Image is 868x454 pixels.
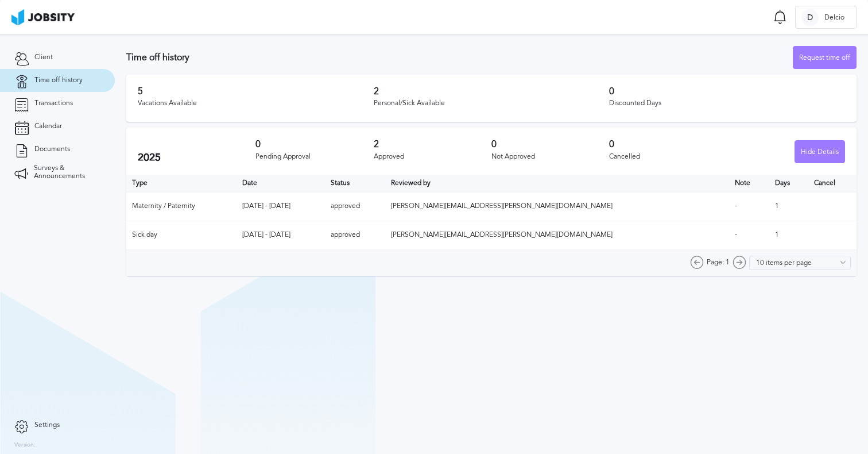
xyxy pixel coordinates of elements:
label: Version: [14,442,36,449]
td: approved [325,192,385,221]
h3: 5 [138,86,374,97]
span: Surveys & Announcements [34,164,100,180]
h3: Time off history [126,52,793,63]
div: Cancelled [609,153,727,161]
div: Hide Details [795,141,844,164]
td: [DATE] - [DATE] [237,192,325,221]
span: - [735,202,737,210]
div: Not Approved [491,153,609,161]
button: Request time off [793,46,857,69]
span: Delcio [819,14,850,22]
th: Toggle SortBy [729,175,769,192]
td: 1 [769,192,808,221]
div: Personal/Sick Available [374,99,610,107]
button: Hide Details [795,140,845,163]
span: [PERSON_NAME][EMAIL_ADDRESS][PERSON_NAME][DOMAIN_NAME] [391,230,613,238]
td: Maternity / Paternity [126,192,237,221]
div: Vacations Available [138,99,374,107]
span: Client [34,53,53,61]
h3: 2 [374,139,491,149]
img: ab4bad089aa723f57921c736e9817d99.png [11,9,75,25]
div: Approved [374,153,491,161]
h3: 0 [609,86,845,97]
h3: 0 [491,139,609,149]
span: Documents [34,145,70,153]
td: Sick day [126,221,237,249]
th: Type [126,175,237,192]
h3: 0 [609,139,727,149]
span: Page: 1 [707,259,730,267]
span: Time off history [34,76,83,84]
td: [DATE] - [DATE] [237,221,325,249]
td: approved [325,221,385,249]
div: Pending Approval [255,153,373,161]
td: 1 [769,221,808,249]
span: Settings [34,421,60,429]
span: Transactions [34,99,73,107]
div: D [801,9,819,26]
span: Calendar [34,122,62,130]
button: DDelcio [795,6,857,29]
th: Cancel [808,175,857,192]
th: Toggle SortBy [325,175,385,192]
span: - [735,230,737,238]
th: Toggle SortBy [385,175,730,192]
div: Request time off [793,47,856,70]
th: Toggle SortBy [237,175,325,192]
span: [PERSON_NAME][EMAIL_ADDRESS][PERSON_NAME][DOMAIN_NAME] [391,202,613,210]
h2: 2025 [138,152,255,164]
div: Discounted Days [609,99,845,107]
th: Days [769,175,808,192]
h3: 0 [255,139,373,149]
h3: 2 [374,86,610,97]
